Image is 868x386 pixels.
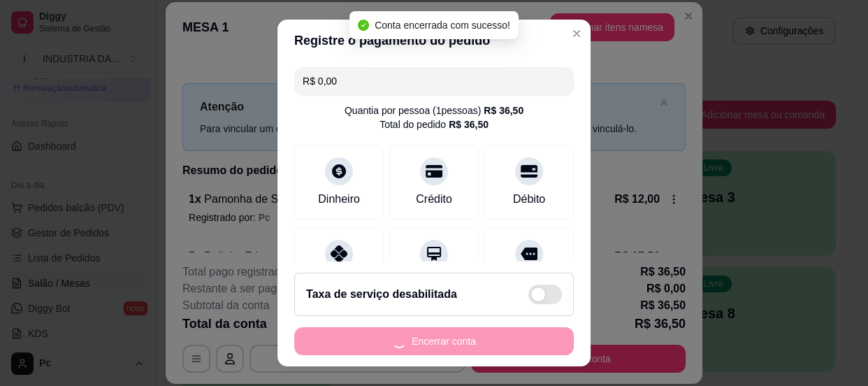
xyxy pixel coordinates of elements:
input: Ex.: hambúrguer de cordeiro [303,67,565,95]
div: R$ 36,50 [484,103,523,117]
button: Close [565,22,588,45]
div: R$ 36,50 [449,117,489,131]
h2: Taxa de serviço desabilitada [306,286,457,303]
div: Crédito [416,191,452,208]
div: Dinheiro [318,191,360,208]
div: Total do pedido [379,117,489,131]
span: check-circle [358,20,369,31]
span: Conta encerrada com sucesso! [375,20,510,31]
header: Registre o pagamento do pedido [277,20,591,62]
div: Débito [513,191,545,208]
div: Quantia por pessoa ( 1 pessoas) [345,103,523,117]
